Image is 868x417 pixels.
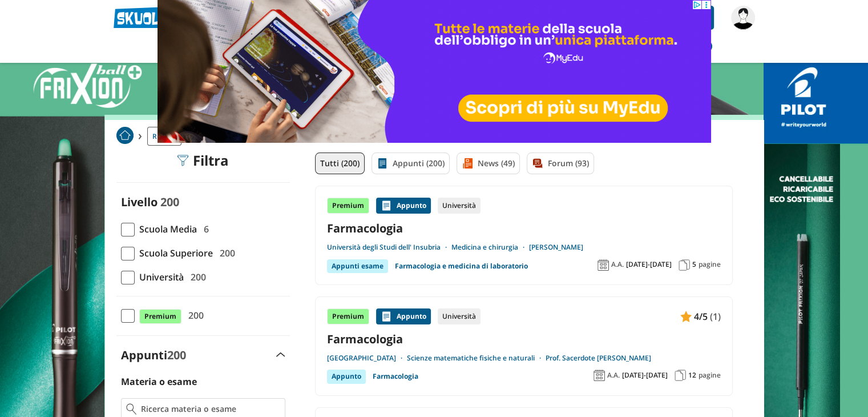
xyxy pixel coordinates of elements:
[135,270,184,284] span: Università
[679,259,690,271] img: Pagine
[126,403,137,415] img: Ricerca materia o esame
[529,243,583,252] a: [PERSON_NAME]
[116,127,134,146] a: Home
[121,194,158,210] label: Livello
[177,155,188,166] img: Filtra filtri mobile
[199,222,209,236] span: 6
[675,370,686,381] img: Pagine
[680,311,692,322] img: Appunti contenuto
[532,158,543,169] img: Forum filtro contenuto
[177,153,229,169] div: Filtra
[694,309,708,324] span: 4/5
[462,158,473,169] img: News filtro contenuto
[327,198,369,214] div: Premium
[688,371,696,380] span: 12
[607,371,620,380] span: A.A.
[327,259,388,273] div: Appunti esame
[376,198,431,214] div: Appunto
[160,194,179,210] span: 200
[121,347,186,363] label: Appunti
[327,243,451,252] a: Università degli Studi dell' Insubria
[597,259,609,271] img: Anno accademico
[611,260,624,269] span: A.A.
[622,371,668,380] span: [DATE]-[DATE]
[699,371,721,380] span: pagine
[121,375,197,388] label: Materia o esame
[626,260,672,269] span: [DATE]-[DATE]
[135,222,197,236] span: Scuola Media
[594,370,605,381] img: Anno accademico
[407,354,546,363] a: Scienze matematiche fisiche e naturali
[438,198,481,214] div: Università
[381,311,392,322] img: Appunti contenuto
[147,127,181,146] a: Ricerca
[184,308,204,323] span: 200
[186,270,206,284] span: 200
[451,243,529,252] a: Medicina e chirurgia
[692,260,696,269] span: 5
[710,309,721,324] span: (1)
[327,220,721,236] a: Farmacologia
[141,403,280,415] input: Ricerca materia o esame
[376,308,431,324] div: Appunto
[215,246,235,260] span: 200
[699,260,721,269] span: pagine
[139,309,181,324] span: Premium
[457,153,520,174] a: News (49)
[315,153,365,174] a: Tutti (200)
[373,370,418,383] a: Farmacologia
[167,347,186,363] span: 200
[327,370,366,383] div: Appunto
[116,127,134,144] img: Home
[276,352,285,357] img: Apri e chiudi sezione
[372,153,450,174] a: Appunti (200)
[731,6,755,30] img: daisyviola
[327,331,721,347] a: Farmacologia
[377,158,388,169] img: Appunti filtro contenuto
[546,354,651,363] a: Prof. Sacerdote [PERSON_NAME]
[327,308,369,324] div: Premium
[327,354,407,363] a: [GEOGRAPHIC_DATA]
[381,200,392,211] img: Appunti contenuto
[395,259,528,273] a: Farmacologia e medicina di laboratorio
[135,246,213,260] span: Scuola Superiore
[438,308,481,324] div: Università
[527,153,594,174] a: Forum (93)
